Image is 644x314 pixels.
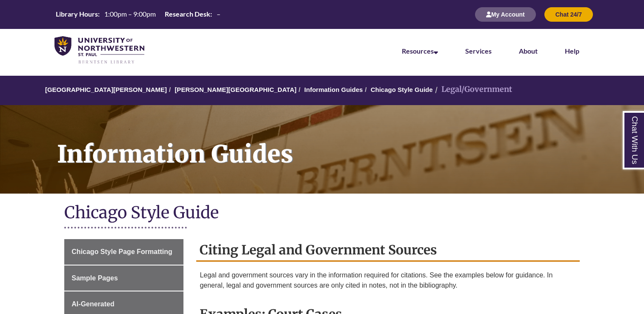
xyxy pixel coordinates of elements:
p: Legal and government sources vary in the information required for citations. See the examples bel... [200,270,576,291]
img: UNWSP Library Logo [54,36,144,65]
th: Research Desk: [161,9,213,19]
a: Chicago Style Page Formatting [64,239,183,265]
a: Help [565,47,579,55]
a: Chicago Style Guide [371,86,433,93]
a: [GEOGRAPHIC_DATA][PERSON_NAME] [45,86,167,93]
span: 1:00pm – 9:00pm [104,10,156,18]
a: Resources [402,47,438,55]
table: Hours Today [52,9,224,19]
h1: Information Guides [48,105,644,183]
a: Chat 24/7 [544,11,593,18]
a: Hours Today [52,9,224,20]
a: My Account [475,11,536,18]
li: Legal/Government [433,83,512,96]
span: – [217,10,220,18]
h1: Chicago Style Guide [64,202,579,225]
a: [PERSON_NAME][GEOGRAPHIC_DATA] [175,86,296,93]
a: About [519,47,538,55]
a: Information Guides [304,86,363,93]
span: AI-Generated [72,300,114,308]
h2: Citing Legal and Government Sources [196,239,579,262]
button: Chat 24/7 [544,7,593,22]
span: Sample Pages [72,274,118,282]
span: Chicago Style Page Formatting [72,248,172,255]
button: My Account [475,7,536,22]
a: Services [465,47,492,55]
th: Library Hours: [52,9,101,19]
a: Sample Pages [64,265,183,291]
